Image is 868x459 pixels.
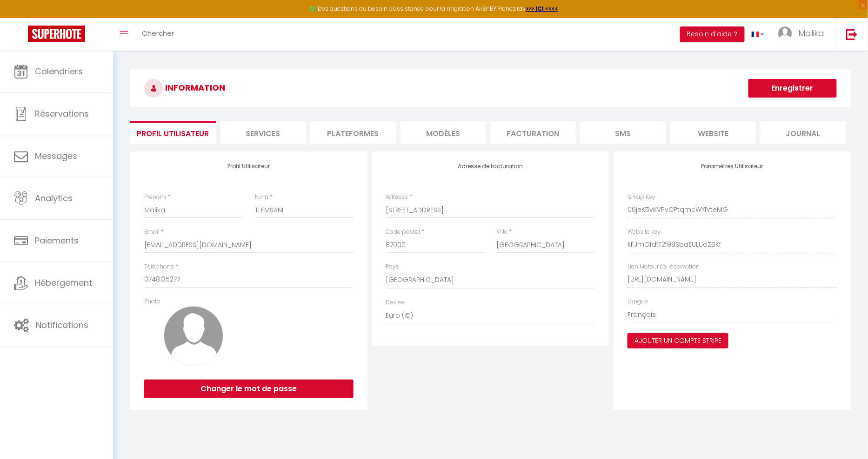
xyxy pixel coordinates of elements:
[144,193,166,202] label: Prénom
[628,262,700,271] label: Lien Moteur de réservation
[35,192,73,204] span: Analytics
[35,277,92,289] span: Hébergement
[255,193,268,202] label: Nom
[142,28,174,38] span: Chercher
[778,26,792,40] img: ...
[386,163,595,170] h4: Adresse de facturation
[628,228,661,236] label: Website key
[28,26,85,42] img: Super Booking
[35,150,77,162] span: Messages
[144,163,354,170] h4: Profil Utilisateur
[144,262,174,271] label: Téléphone
[491,121,576,144] li: Facturation
[310,121,396,144] li: Plateformes
[144,380,354,398] button: Changer le mot de passe
[386,193,408,202] label: Adresse
[220,121,306,144] li: Services
[164,306,223,366] img: avatar.png
[35,108,89,119] span: Réservations
[35,235,79,246] span: Paiements
[144,228,160,236] label: Email
[628,297,648,306] label: Langue
[680,26,745,42] button: Besoin d'aide ?
[36,319,88,331] span: Notifications
[526,5,559,13] a: >>> ICI <<<<
[386,298,405,307] label: Devise
[798,27,825,39] span: Malika
[748,79,837,98] button: Enregistrer
[628,193,655,202] label: SH apiKey
[628,333,728,349] button: Ajouter un compte Stripe
[761,121,846,144] li: Journal
[135,18,181,51] a: Chercher
[846,28,858,40] img: logout
[771,18,836,51] a: ... Malika
[144,297,160,306] label: Photo
[130,70,851,107] h3: INFORMATION
[130,121,216,144] li: Profil Utilisateur
[671,121,756,144] li: website
[386,228,421,236] label: Code postal
[497,228,508,236] label: Ville
[401,121,486,144] li: MODÈLES
[35,66,83,77] span: Calendriers
[628,163,837,170] h4: Paramètres Utilisateur
[581,121,666,144] li: SMS
[386,262,400,271] label: Pays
